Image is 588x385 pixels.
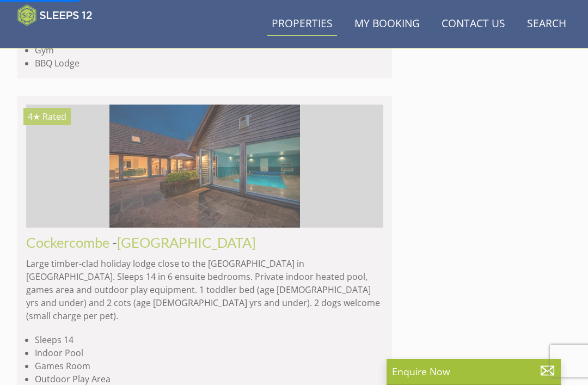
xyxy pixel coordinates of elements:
[523,12,571,36] a: Search
[437,12,510,36] a: Contact Us
[35,359,383,372] li: Games Room
[112,234,256,250] span: -
[392,364,555,378] p: Enquire Now
[117,234,256,250] a: [GEOGRAPHIC_DATA]
[28,111,40,123] span: Cockercombe has a 4 star rating under the Quality in Tourism Scheme
[26,257,383,322] p: Large timber-clad holiday lodge close to the [GEOGRAPHIC_DATA] in [GEOGRAPHIC_DATA]. Sleeps 14 in...
[12,33,126,42] iframe: Customer reviews powered by Trustpilot
[350,12,424,36] a: My Booking
[35,44,383,57] li: Gym
[26,105,383,228] a: 4★ Rated
[109,105,300,228] img: cockercombe-accommodation-home-somerset-holiday-sleeps-9.original.jpg
[42,111,66,123] span: Rated
[267,12,337,36] a: Properties
[17,4,93,26] img: Sleeps 12
[35,333,383,346] li: Sleeps 14
[35,346,383,359] li: Indoor Pool
[35,57,383,70] li: BBQ Lodge
[26,234,109,250] a: Cockercombe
